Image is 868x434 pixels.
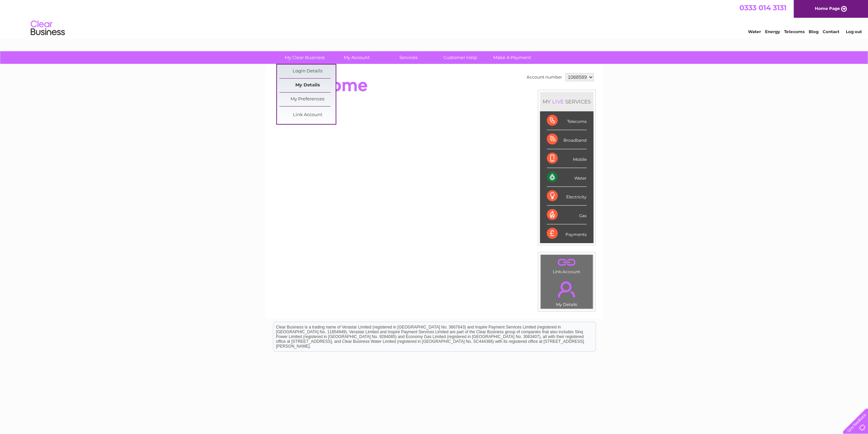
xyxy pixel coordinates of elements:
[547,206,587,224] div: Gas
[540,254,593,276] td: Link Account
[547,187,587,206] div: Electricity
[739,3,786,12] a: 0333 014 3131
[273,4,595,33] div: Clear Business is a trading name of Verastar Limited (registered in [GEOGRAPHIC_DATA] No. 3667643...
[279,93,336,106] a: My Preferences
[823,29,839,34] a: Contact
[30,18,65,39] img: logo.png
[432,51,488,64] a: Customer Help
[547,130,587,149] div: Broadband
[279,65,336,78] a: Login Details
[277,51,333,64] a: My Clear Business
[547,111,587,130] div: Telecoms
[279,79,336,92] a: My Details
[765,29,780,34] a: Energy
[540,92,593,111] div: MY SERVICES
[484,51,540,64] a: Make A Payment
[380,51,437,64] a: Services
[551,98,565,105] div: LIVE
[328,51,385,64] a: My Account
[279,108,336,122] a: Link Account
[784,29,805,34] a: Telecoms
[547,149,587,168] div: Mobile
[525,71,564,83] td: Account number
[547,224,587,243] div: Payments
[748,29,761,34] a: Water
[542,277,591,301] a: .
[547,168,587,187] div: Water
[809,29,819,34] a: Blog
[845,29,862,34] a: Log out
[542,256,591,268] a: .
[540,276,593,309] td: My Details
